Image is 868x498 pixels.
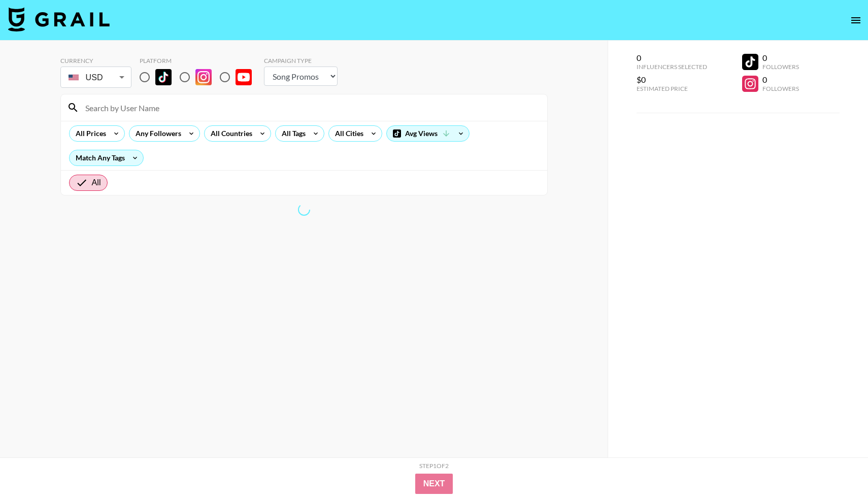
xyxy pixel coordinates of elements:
img: Grail Talent [8,7,110,31]
div: Avg Views [387,126,469,141]
div: 0 [762,53,799,63]
img: Instagram [195,69,212,85]
div: USD [62,69,129,86]
input: Search by User Name [79,99,541,116]
button: Next [415,474,453,494]
span: Refreshing lists, bookers, clients, countries, tags, cities, talent, talent... [295,201,313,218]
div: All Cities [329,126,365,141]
div: Currency [60,57,131,64]
div: Campaign Type [264,57,338,64]
div: Influencers Selected [637,63,707,71]
div: All Countries [205,126,254,141]
div: Followers [762,85,799,92]
div: 0 [637,53,707,63]
div: All Tags [276,126,308,141]
img: YouTube [236,69,252,85]
div: Match Any Tags [70,150,143,165]
div: Any Followers [129,126,183,141]
div: $0 [637,75,707,85]
div: Followers [762,63,799,71]
div: 0 [762,75,799,85]
div: Step 1 of 2 [419,462,449,470]
div: All Prices [70,126,108,141]
span: All [92,177,101,189]
div: Estimated Price [637,85,707,92]
div: Platform [140,57,260,64]
button: open drawer [846,10,866,30]
img: TikTok [155,69,172,85]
